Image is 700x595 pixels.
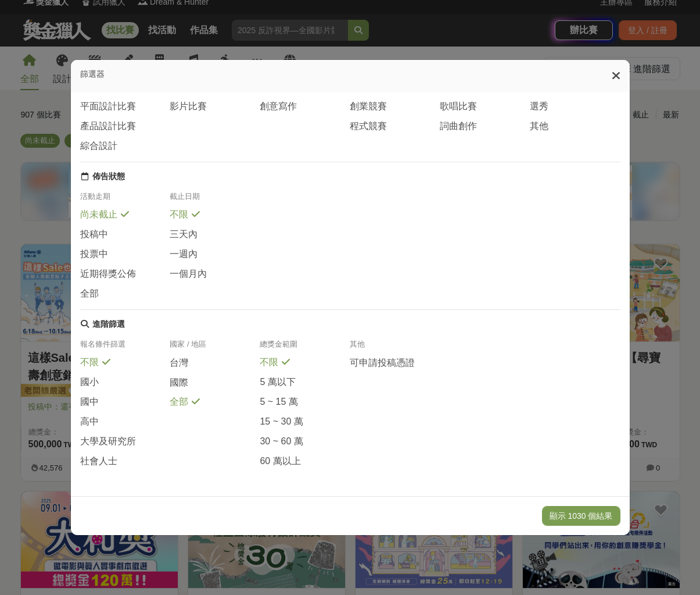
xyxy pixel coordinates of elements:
[260,357,278,369] span: 不限
[80,357,99,369] span: 不限
[260,101,297,113] span: 創意寫作
[80,120,136,133] span: 產品設計比賽
[80,248,108,261] span: 投票中
[80,268,136,280] span: 近期得獎公佈
[170,191,260,209] div: 截止日期
[260,376,295,389] span: 5 萬以下
[170,248,198,261] span: 一週內
[80,69,105,79] span: 篩選器
[260,455,300,468] span: 60 萬以上
[350,357,415,369] span: 可申請投稿憑證
[350,120,387,133] span: 程式競賽
[530,101,548,113] span: 選秀
[80,396,99,408] span: 國中
[170,229,198,241] span: 三天內
[80,101,136,113] span: 平面設計比賽
[80,229,108,241] span: 投稿中
[80,288,99,300] span: 全部
[80,209,117,221] span: 尚未截止
[170,209,188,221] span: 不限
[92,319,125,330] div: 進階篩選
[260,436,303,448] span: 30 ~ 60 萬
[80,140,117,152] span: 綜合設計
[80,455,117,468] span: 社會人士
[170,357,188,369] span: 台灣
[350,339,440,357] div: 其他
[80,376,99,389] span: 國小
[92,172,125,182] div: 佈告狀態
[170,396,188,408] span: 全部
[80,191,170,209] div: 活動走期
[440,120,477,133] span: 詞曲創作
[80,339,170,357] div: 報名條件篩選
[170,339,260,357] div: 國家 / 地區
[260,416,303,428] span: 15 ~ 30 萬
[170,268,207,280] span: 一個月內
[80,416,99,428] span: 高中
[170,377,188,389] span: 國際
[530,120,548,133] span: 其他
[260,396,297,408] span: 5 ~ 15 萬
[260,339,350,357] div: 總獎金範圍
[542,506,620,526] button: 顯示 1030 個結果
[440,101,477,113] span: 歌唱比賽
[80,436,136,448] span: 大學及研究所
[170,101,207,113] span: 影片比賽
[350,101,387,113] span: 創業競賽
